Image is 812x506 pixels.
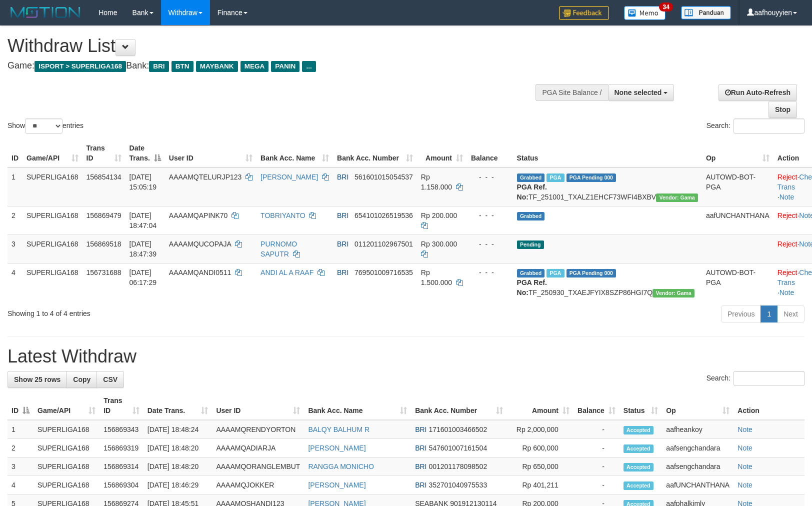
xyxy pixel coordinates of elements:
a: Reject [777,268,797,276]
a: Note [737,481,752,489]
div: - - - [471,210,509,220]
span: Show 25 rows [14,375,60,383]
span: Vendor URL: https://trx31.1velocity.biz [656,193,698,202]
td: [DATE] 18:48:20 [143,457,212,476]
td: 2 [7,439,33,457]
span: Accepted [623,426,653,434]
td: [DATE] 18:48:24 [143,420,212,439]
td: TF_250930_TXAEJFYIX8SZP86HGI7Q [513,263,702,301]
span: Accepted [623,463,653,471]
a: Run Auto-Refresh [718,84,797,101]
label: Search: [706,118,804,133]
td: AAAAMQADIARJA [212,439,304,457]
span: Marked by aafsengchandara [546,173,564,182]
span: Copy 561601015054537 to clipboard [354,173,413,181]
a: Stop [768,101,797,118]
span: Rp 1.158.000 [421,173,452,191]
span: ISPORT > SUPERLIGA168 [34,61,126,72]
a: PURNOMO SAPUTR [260,240,297,258]
a: 1 [760,305,777,322]
a: Show 25 rows [7,371,67,388]
span: [DATE] 15:05:19 [129,173,157,191]
span: Copy 011201102967501 to clipboard [354,240,413,248]
span: BRI [415,444,426,452]
a: Copy [66,371,97,388]
a: [PERSON_NAME] [260,173,318,181]
a: RANGGA MONICHO [308,462,373,470]
div: - - - [471,267,509,277]
span: AAAAMQAPINK70 [169,211,228,219]
a: Note [779,193,794,201]
span: Grabbed [517,212,545,220]
td: 156869343 [99,420,143,439]
button: None selected [608,84,674,101]
span: BRI [337,268,348,276]
td: SUPERLIGA168 [22,167,82,206]
a: ANDI AL A RAAF [260,268,313,276]
td: [DATE] 18:46:29 [143,476,212,494]
td: 4 [7,263,22,301]
a: Note [737,462,752,470]
h1: Latest Withdraw [7,346,804,366]
span: Copy 171601003466502 to clipboard [428,425,487,433]
img: Button%20Memo.svg [624,6,666,20]
span: BRI [337,240,348,248]
td: aafsengchandara [662,439,733,457]
td: Rp 600,000 [507,439,573,457]
td: SUPERLIGA168 [22,263,82,301]
th: Amount: activate to sort column ascending [507,391,573,420]
td: SUPERLIGA168 [33,476,99,494]
b: PGA Ref. No: [517,183,547,201]
span: Rp 200.000 [421,211,457,219]
th: Bank Acc. Name: activate to sort column ascending [256,139,333,167]
th: Date Trans.: activate to sort column ascending [143,391,212,420]
td: Rp 2,000,000 [507,420,573,439]
span: Copy 547601007161504 to clipboard [428,444,487,452]
span: Copy [73,375,90,383]
a: TOBRIYANTO [260,211,305,219]
td: AUTOWD-BOT-PGA [702,263,773,301]
th: Bank Acc. Number: activate to sort column ascending [333,139,417,167]
span: Vendor URL: https://trx31.1velocity.biz [652,289,694,297]
td: 2 [7,206,22,234]
span: None selected [614,88,662,96]
span: [DATE] 06:17:29 [129,268,157,286]
h4: Game: Bank: [7,61,531,71]
span: CSV [103,375,117,383]
span: AAAAMQANDI0511 [169,268,231,276]
th: Amount: activate to sort column ascending [417,139,467,167]
span: 156869479 [86,211,121,219]
td: 1 [7,167,22,206]
td: SUPERLIGA168 [33,420,99,439]
td: Rp 401,211 [507,476,573,494]
td: aafUNCHANTHANA [662,476,733,494]
span: BRI [337,211,348,219]
td: 156869304 [99,476,143,494]
span: Accepted [623,444,653,453]
span: Copy 654101026519536 to clipboard [354,211,413,219]
a: Note [737,425,752,433]
span: Pending [517,240,544,249]
th: Status [513,139,702,167]
td: SUPERLIGA168 [33,457,99,476]
span: Rp 300.000 [421,240,457,248]
span: Marked by aafromsomean [546,269,564,277]
h1: Withdraw List [7,36,531,56]
span: BRI [415,481,426,489]
td: AAAAMQORANGLEMBUT [212,457,304,476]
span: [DATE] 18:47:39 [129,240,157,258]
input: Search: [733,371,804,386]
a: Reject [777,211,797,219]
label: Show entries [7,118,83,133]
td: 4 [7,476,33,494]
a: Reject [777,173,797,181]
td: - [573,457,619,476]
span: BRI [149,61,168,72]
span: Grabbed [517,269,545,277]
th: Op: activate to sort column ascending [662,391,733,420]
th: ID: activate to sort column descending [7,391,33,420]
select: Showentries [25,118,62,133]
div: - - - [471,239,509,249]
b: PGA Ref. No: [517,278,547,296]
span: MEGA [240,61,269,72]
